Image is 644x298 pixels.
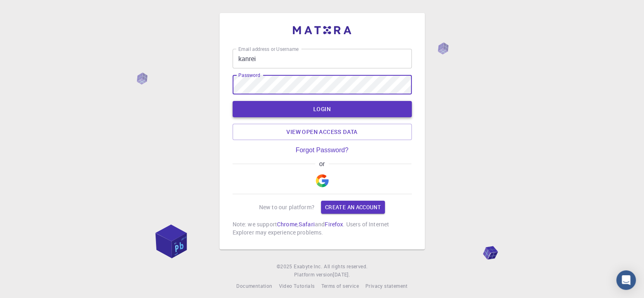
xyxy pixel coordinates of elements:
[238,72,260,79] label: Password
[259,203,314,211] p: New to our platform?
[279,282,314,290] a: Video Tutorials
[238,46,299,53] label: Email address or Username
[321,283,358,289] span: Terms of service
[277,263,294,271] span: © 2025
[365,282,408,290] a: Privacy statement
[321,282,358,290] a: Terms of service
[277,220,297,228] a: Chrome
[324,263,367,271] span: All rights reserved.
[233,124,412,140] a: View open access data
[233,101,412,117] button: LOGIN
[294,263,322,270] span: Exabyte Inc.
[236,283,272,289] span: Documentation
[321,201,385,214] a: Create an account
[333,271,350,279] a: [DATE].
[236,282,272,290] a: Documentation
[325,220,343,228] a: Firefox
[294,263,322,271] a: Exabyte Inc.
[316,174,329,187] img: Google
[333,271,350,278] span: [DATE] .
[279,283,314,289] span: Video Tutorials
[294,271,333,279] span: Platform version
[315,160,329,168] span: or
[299,220,315,228] a: Safari
[365,283,408,289] span: Privacy statement
[616,270,636,290] div: Open Intercom Messenger
[296,147,349,154] a: Forgot Password?
[233,220,412,237] p: Note: we support , and . Users of Internet Explorer may experience problems.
